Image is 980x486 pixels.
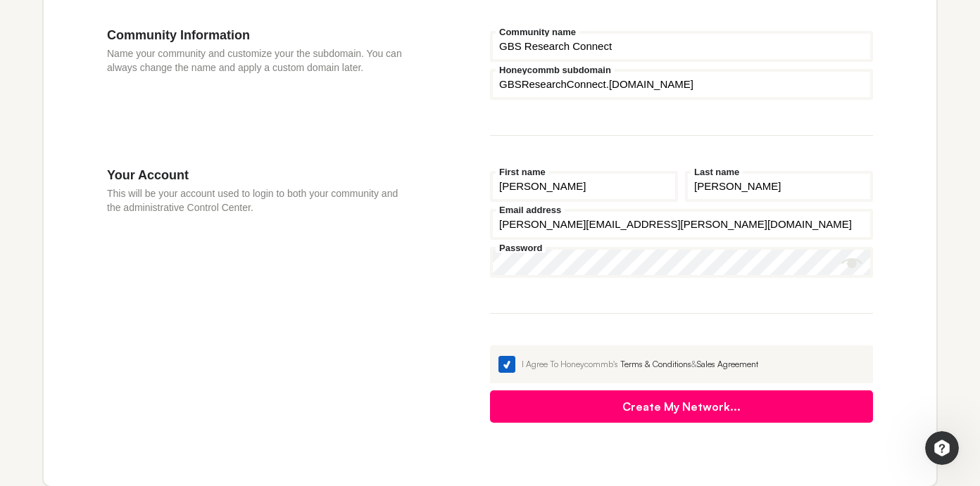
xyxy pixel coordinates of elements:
[697,359,758,369] a: Sales Agreement
[188,350,282,406] button: Help
[107,186,406,215] p: This will be your account used to login to both your community and the administrative Control Cen...
[247,6,272,31] div: Close
[107,27,406,43] h3: Community Information
[104,6,180,30] h1: Messages
[496,65,615,75] label: Honeycommb subdomain
[691,167,743,177] label: Last name
[490,390,873,423] button: Create My Network...
[925,431,959,465] iframe: Intercom live chat
[32,385,61,395] span: Home
[32,220,250,234] span: Messages from the team will be shown here
[496,205,565,215] label: Email address
[490,209,873,240] input: Email address
[94,350,187,406] button: Messages
[490,69,873,100] input: your-subdomain.honeycommb.com
[107,46,406,75] p: Name your community and customize your the subdomain. You can always change the name and apply a ...
[685,171,873,202] input: Last name
[223,385,246,395] span: Help
[841,252,862,274] button: Show password
[65,307,217,335] button: Send us a message
[94,189,188,206] h2: No messages
[490,31,873,62] input: Community name
[504,399,859,414] span: Create My Network...
[490,171,678,202] input: First name
[496,243,546,252] label: Password
[620,359,691,369] a: Terms & Conditions
[107,167,406,183] h3: Your Account
[113,385,168,395] span: Messages
[496,27,579,37] label: Community name
[522,358,865,371] div: I Agree To Honeycommb's &
[496,167,549,177] label: First name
